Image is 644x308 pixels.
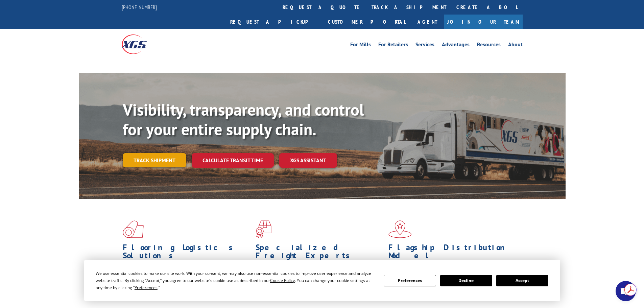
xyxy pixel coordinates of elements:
a: Calculate transit time [192,153,274,168]
h1: Specialized Freight Experts [256,243,383,263]
button: Preferences [384,275,436,286]
h1: Flooring Logistics Solutions [123,243,251,263]
div: Cookie Consent Prompt [84,260,560,301]
span: Preferences [135,285,158,290]
img: xgs-icon-total-supply-chain-intelligence-red [123,220,144,238]
button: Decline [440,275,492,286]
a: For Mills [350,42,371,49]
a: About [508,42,523,49]
a: For Retailers [378,42,408,49]
a: Request a pickup [225,15,323,29]
div: Open chat [616,281,636,301]
a: XGS ASSISTANT [279,153,337,168]
a: Join Our Team [444,15,523,29]
img: xgs-icon-focused-on-flooring-red [256,220,271,238]
a: [PHONE_NUMBER] [122,4,157,10]
a: Track shipment [123,153,186,167]
a: Services [415,42,434,49]
button: Accept [496,275,548,286]
a: Resources [477,42,501,49]
h1: Flagship Distribution Model [388,243,516,263]
b: Visibility, transparency, and control for your entire supply chain. [123,99,364,140]
span: Cookie Policy [270,278,295,283]
a: Advantages [442,42,470,49]
img: xgs-icon-flagship-distribution-model-red [388,220,412,238]
div: We use essential cookies to make our site work. With your consent, we may also use non-essential ... [96,270,376,291]
a: Agent [411,15,444,29]
a: Customer Portal [323,15,411,29]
